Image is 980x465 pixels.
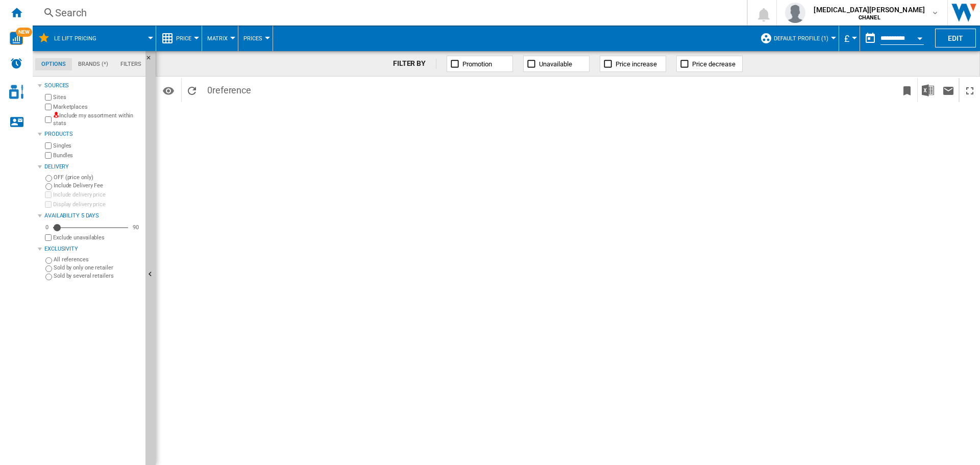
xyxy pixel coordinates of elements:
[676,56,743,72] button: Price decrease
[539,60,572,68] span: Unavailable
[785,3,805,23] img: profile.jpg
[53,234,141,241] label: Exclude unavailables
[182,78,202,102] button: Reload
[45,191,52,198] input: Include delivery price
[45,142,52,149] input: Singles
[243,26,267,51] button: Prices
[16,28,32,37] span: NEW
[922,84,934,96] img: excel-24x24.png
[53,191,141,199] label: Include delivery price
[53,201,141,208] label: Display delivery price
[45,175,52,182] input: OFF (price only)
[935,29,976,47] button: Edit
[44,130,141,138] div: Products
[839,26,860,51] md-menu: Currency
[45,94,52,101] input: Sites
[960,78,980,102] button: Maximize
[176,35,191,42] span: Price
[161,26,197,51] div: Price
[114,58,148,70] md-tab-item: Filters
[616,60,657,68] span: Price increase
[44,245,141,253] div: Exclusivity
[53,142,141,150] label: Singles
[45,113,52,126] input: Include my assortment within stats
[897,78,917,102] button: Bookmark this report
[814,5,925,15] span: [MEDICAL_DATA][PERSON_NAME]
[53,223,128,233] md-slider: Availability
[38,26,151,51] div: Le Lift Pricing
[207,26,233,51] button: Matrix
[860,28,880,48] button: md-calendar
[911,28,929,46] button: Open calendar
[145,51,158,69] button: Hide
[774,35,828,42] span: Default profile (1)
[55,6,720,20] div: Search
[53,152,141,159] label: Bundles
[692,60,736,68] span: Price decrease
[44,212,141,220] div: Availability 5 Days
[54,264,141,272] label: Sold by only one retailer
[447,56,513,72] button: Promotion
[600,56,666,72] button: Price increase
[207,35,228,42] span: Matrix
[72,58,114,70] md-tab-item: Brands (*)
[43,224,51,231] div: 0
[44,163,141,171] div: Delivery
[844,26,854,51] button: £
[54,256,141,263] label: All references
[202,78,256,100] span: 0
[938,78,959,102] button: Send this report by email
[462,60,492,68] span: Promotion
[45,104,52,110] input: Marketplaces
[760,26,834,51] div: Default profile (1)
[918,78,938,102] button: Download in Excel
[10,57,22,69] img: alerts-logo.svg
[53,93,141,101] label: Sites
[54,35,96,42] span: Le Lift Pricing
[523,56,590,72] button: Unavailable
[54,182,141,189] label: Include Delivery Fee
[393,59,436,69] div: FILTER BY
[53,112,59,118] img: mysite-not-bg-18x18.png
[45,201,52,208] input: Display delivery price
[45,234,52,241] input: Display delivery price
[176,26,197,51] button: Price
[45,152,52,159] input: Bundles
[45,257,52,264] input: All references
[130,224,141,231] div: 90
[45,265,52,272] input: Sold by only one retailer
[53,112,141,128] label: Include my assortment within stats
[859,14,880,21] b: CHANEL
[35,58,72,70] md-tab-item: Options
[9,85,23,99] img: cosmetic-logo.svg
[54,26,107,51] button: Le Lift Pricing
[54,174,141,181] label: OFF (price only)
[158,81,179,100] button: Options
[54,272,141,280] label: Sold by several retailers
[45,274,52,280] input: Sold by several retailers
[45,183,52,190] input: Include Delivery Fee
[53,103,141,111] label: Marketplaces
[212,85,251,95] span: reference
[44,82,141,90] div: Sources
[243,35,262,42] span: Prices
[774,26,834,51] button: Default profile (1)
[10,32,23,45] img: wise-card.svg
[844,33,849,44] span: £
